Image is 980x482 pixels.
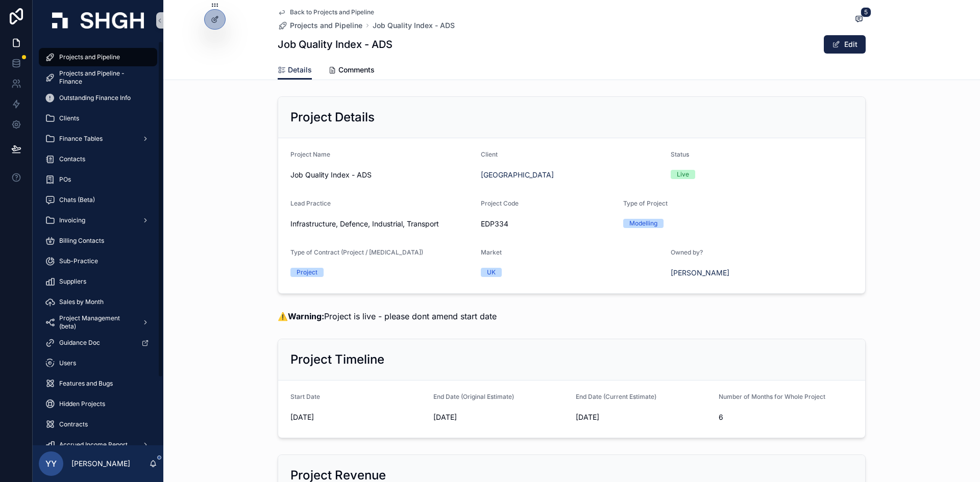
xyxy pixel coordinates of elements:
a: Billing Contacts [39,232,157,250]
span: Chats (Beta) [59,196,95,204]
span: Projects and Pipeline [59,53,120,61]
a: Projects and Pipeline [278,20,362,31]
button: Edit [824,35,866,54]
p: [PERSON_NAME] [71,459,130,469]
span: Users [59,359,76,367]
span: 6 [719,412,853,422]
a: Suppliers [39,272,157,291]
span: Accrued Income Report [59,441,128,449]
h1: Job Quality Index - ADS [278,37,393,52]
a: Job Quality Index - ADS [373,20,455,31]
span: POs [59,175,71,184]
a: Sales by Month [39,293,157,311]
a: Projects and Pipeline - Finance [39,68,157,87]
span: Billing Contacts [59,237,104,245]
a: Hidden Projects [39,395,157,413]
span: Contracts [59,420,88,428]
div: Live [677,170,689,179]
span: Sub-Practice [59,257,98,265]
span: Type of Contract (Project / [MEDICAL_DATA]) [290,248,423,256]
span: Contacts [59,155,85,163]
span: [DATE] [576,412,710,422]
a: Project Management (beta) [39,313,157,332]
a: Sub-Practice [39,252,157,270]
span: Lead Practice [290,199,331,207]
span: Number of Months for Whole Project [719,393,825,400]
span: Comments [338,65,375,75]
span: Finance Tables [59,135,103,143]
span: Project Management (beta) [59,314,134,331]
span: Owned by? [671,248,703,256]
span: Market [481,248,502,256]
span: Client [481,150,498,158]
span: 5 [861,7,871,17]
span: Infrastructure, Defence, Industrial, Transport [290,219,439,229]
a: Projects and Pipeline [39,48,157,66]
span: Invoicing [59,216,85,224]
a: Contracts [39,415,157,434]
span: Outstanding Finance Info [59,94,131,102]
div: Modelling [629,219,657,228]
img: App logo [52,12,144,29]
span: Suppliers [59,277,86,286]
span: Project Code [481,199,519,207]
span: Job Quality Index - ADS [290,170,473,180]
div: scrollable content [33,41,163,445]
h2: Project Details [290,109,375,125]
a: Invoicing [39,211,157,230]
a: POs [39,170,157,189]
a: Chats (Beta) [39,191,157,209]
a: Guidance Doc [39,334,157,352]
a: [GEOGRAPHIC_DATA] [481,170,554,180]
span: Hidden Projects [59,400,105,408]
span: Status [671,150,689,158]
span: Clients [59,114,79,122]
span: Sales by Month [59,298,104,306]
span: [DATE] [290,412,425,422]
a: Accrued Income Report [39,436,157,454]
a: Back to Projects and Pipeline [278,8,374,16]
span: Features and Bugs [59,379,113,388]
span: Projects and Pipeline [290,20,362,31]
span: Start Date [290,393,320,400]
a: Finance Tables [39,130,157,148]
span: EDP334 [481,219,616,229]
strong: Warning: [288,311,324,321]
span: YY [45,458,57,470]
span: Guidance Doc [59,339,100,347]
a: Features and Bugs [39,374,157,393]
div: Project [297,268,317,277]
span: End Date (Current Estimate) [576,393,656,400]
a: Contacts [39,150,157,168]
h2: Project Timeline [290,351,384,368]
span: Projects and Pipeline - Finance [59,69,147,86]
span: End Date (Original Estimate) [433,393,514,400]
a: Clients [39,109,157,128]
span: ⚠️ Project is live - please dont amend start date [278,311,497,321]
span: Back to Projects and Pipeline [290,8,374,16]
a: Details [278,61,312,80]
span: Project Name [290,150,330,158]
a: Users [39,354,157,372]
a: Outstanding Finance Info [39,89,157,107]
button: 5 [852,13,866,26]
div: UK [487,268,496,277]
a: Comments [328,61,375,81]
span: Type of Project [623,199,668,207]
span: [DATE] [433,412,568,422]
span: Details [288,65,312,75]
a: [PERSON_NAME] [671,268,729,278]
